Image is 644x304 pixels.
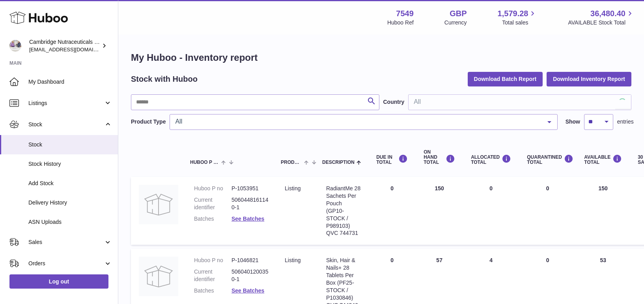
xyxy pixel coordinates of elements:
[190,160,219,165] span: Huboo P no
[131,74,198,84] h2: Stock with Huboo
[29,46,116,53] span: [EMAIL_ADDRESS][DOMAIN_NAME]
[502,19,537,26] span: Total sales
[9,274,108,289] a: Log out
[231,216,264,222] a: See Batches
[590,8,625,19] span: 36,480.40
[231,196,269,211] dd: 5060448161140-1
[139,185,178,224] img: product image
[194,257,231,264] dt: Huboo P no
[322,160,355,165] span: Description
[131,118,166,126] label: Product Type
[463,177,519,245] td: 0
[576,177,630,245] td: 150
[9,40,21,52] img: qvc@camnutra.com
[28,121,104,128] span: Stock
[450,8,467,19] strong: GBP
[194,268,231,283] dt: Current identifier
[194,196,231,211] dt: Current identifier
[28,218,112,226] span: ASN Uploads
[231,185,269,192] dd: P-1053951
[444,19,467,26] div: Currency
[28,199,112,206] span: Delivery History
[383,98,405,106] label: Country
[468,72,543,86] button: Download Batch Report
[28,160,112,168] span: Stock History
[547,72,631,86] button: Download Inventory Report
[194,287,231,295] dt: Batches
[28,141,112,148] span: Stock
[29,38,100,53] div: Cambridge Nutraceuticals Ltd
[231,287,264,294] a: See Batches
[546,185,549,191] span: 0
[566,118,580,126] label: Show
[285,257,301,263] span: listing
[568,19,635,26] span: AVAILABLE Stock Total
[281,160,302,165] span: Product Type
[28,260,104,267] span: Orders
[471,154,511,165] div: ALLOCATED Total
[387,19,414,26] div: Huboo Ref
[285,185,301,191] span: listing
[131,51,631,64] h1: My Huboo - Inventory report
[424,150,455,165] div: ON HAND Total
[368,177,416,245] td: 0
[568,8,635,26] a: 36,480.40 AVAILABLE Stock Total
[546,257,549,263] span: 0
[231,268,269,283] dd: 5060401200350-1
[376,154,408,165] div: DUE IN TOTAL
[527,154,568,165] div: QUARANTINED Total
[194,215,231,223] dt: Batches
[139,257,178,296] img: product image
[28,99,104,107] span: Listings
[396,8,414,19] strong: 7549
[498,8,538,26] a: 1,579.28 Total sales
[326,185,360,237] div: RadiantMe 28 Sachets Per Pouch (GP10-STOCK / P989103) QVC 744731
[28,180,112,187] span: Add Stock
[28,238,104,246] span: Sales
[231,257,269,264] dd: P-1046821
[173,118,541,126] span: All
[498,8,528,19] span: 1,579.28
[194,185,231,192] dt: Huboo P no
[584,154,622,165] div: AVAILABLE Total
[416,177,463,245] td: 150
[28,78,112,86] span: My Dashboard
[617,118,634,126] span: entries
